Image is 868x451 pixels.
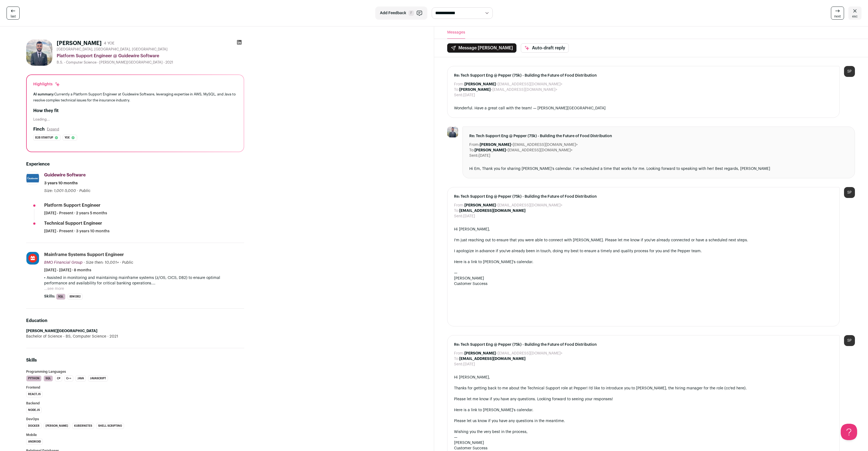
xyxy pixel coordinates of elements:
[463,92,475,98] dd: [DATE]
[464,203,496,207] b: [PERSON_NAME]
[459,209,525,213] b: [EMAIL_ADDRESS][DOMAIN_NAME]
[7,7,20,20] a: last
[44,181,78,186] span: 3 years 10 months
[521,43,569,53] button: Auto-draft reply
[464,203,562,208] dd: <[EMAIL_ADDRESS][DOMAIN_NAME]>
[26,375,41,381] li: Python
[844,66,855,77] div: SP
[26,174,39,182] img: 6dbe7936210df0f66325b24841f7b5e0b5dc4f52fd7b30c3b411dcb6bb6eb0ea.jpg
[454,208,459,214] dt: To:
[44,375,53,381] li: SQL
[454,270,833,276] div: —
[26,334,244,339] div: Bachelor of Science - BS, Computer Science
[26,329,97,333] strong: [PERSON_NAME][GEOGRAPHIC_DATA]
[454,203,464,208] dt: From:
[44,211,107,216] span: [DATE] - Present · 2 years 5 months
[88,375,108,381] li: JavaScript
[469,148,474,153] dt: To:
[11,14,16,19] span: last
[26,407,42,413] li: Node.js
[454,227,833,232] div: Hi [PERSON_NAME],
[72,423,94,429] li: Kubernetes
[447,26,465,39] button: Messages
[469,133,848,139] span: Re: Tech Support Eng @ Pepper (75k) - Building the Future of Food Distribution
[454,386,833,391] div: Thanks for getting back to me about the Technical Support role at Pepper! I'd like to introduce y...
[459,88,491,92] b: [PERSON_NAME]
[454,73,833,78] span: Re: Tech Support Eng @ Pepper (75k) - Building the Future of Food Distribution
[454,440,833,446] div: [PERSON_NAME]
[375,7,427,20] button: Add Feedback F
[464,351,496,355] b: [PERSON_NAME]
[26,417,244,421] h3: DevOps
[834,14,841,19] span: next
[44,220,102,226] div: Technical Support Engineer
[44,286,64,291] button: ...see more
[464,82,562,87] dd: <[EMAIL_ADDRESS][DOMAIN_NAME]>
[33,82,60,87] div: Highlights
[474,148,573,153] dd: <[EMAIL_ADDRESS][DOMAIN_NAME]>
[464,82,496,86] b: [PERSON_NAME]
[26,402,244,405] h3: Backend
[831,7,844,20] a: next
[469,153,479,158] dt: Sent:
[447,127,458,137] img: b13acace784b56bff4c0b426ab5bcb4ec2ba2aea1bd4a0e45daaa25254bd1327.jpg
[33,117,237,122] div: Loading...
[844,335,855,346] div: SP
[463,362,475,367] dd: [DATE]
[454,362,463,367] dt: Sent:
[44,202,101,208] div: Platform Support Engineer
[480,142,578,148] dd: <[EMAIL_ADDRESS][DOMAIN_NAME]>
[26,317,244,324] h2: Education
[26,252,39,264] img: 85ae834aa15d660fc92ad79ba4bbeec72cd0392e3fbec3cbc8b6410c7988cb83.jpg
[57,47,168,52] span: [GEOGRAPHIC_DATA], [GEOGRAPHIC_DATA], [GEOGRAPHIC_DATA]
[44,173,86,177] span: Guidewire Software
[454,446,833,451] div: Customer Success
[33,92,54,96] span: AI summary:
[479,153,490,158] dd: [DATE]
[44,228,110,234] span: [DATE] - Present · 3 years 10 months
[454,194,833,199] span: Re: Tech Support Eng @ Pepper (75k) - Building the Future of Food Distribution
[75,375,86,381] li: Java
[844,187,855,198] div: SP
[26,439,43,445] li: Android
[106,334,118,339] span: 2021
[454,92,463,98] dt: Sent:
[469,166,848,172] div: Hi Em, Thank you for sharing [PERSON_NAME]’s calendar. I’ve scheduled a time that works for me. L...
[96,423,124,429] li: Shell Scripting
[44,423,70,429] li: [PERSON_NAME]
[454,214,463,219] dt: Sent:
[104,41,114,46] div: 4 YOE
[57,60,244,65] div: B.S. - Computer Science - [PERSON_NAME][GEOGRAPHIC_DATA] - 2021
[848,7,861,20] a: esc
[33,107,237,114] h2: How they fit
[454,429,833,435] div: Wishing you the very best in the process,
[459,87,557,92] dd: <[EMAIL_ADDRESS][DOMAIN_NAME]>
[380,10,406,16] span: Add Feedback
[47,127,59,131] button: Expand
[57,53,244,59] div: Platform Support Engineer @ Guidewire Software
[454,276,833,281] div: [PERSON_NAME]
[55,375,62,381] li: C#
[480,143,511,147] b: [PERSON_NAME]
[454,106,833,111] div: Wonderful. Have a great call with the team! — [PERSON_NAME][GEOGRAPHIC_DATA]
[852,14,858,19] span: esc
[26,40,52,66] img: b13acace784b56bff4c0b426ab5bcb4ec2ba2aea1bd4a0e45daaa25254bd1327.jpg
[56,294,65,300] li: SQL
[26,391,43,397] li: React.js
[841,424,857,440] iframe: Help Scout Beacon - Open
[26,386,244,389] h3: Frontend
[454,351,464,356] dt: From:
[33,126,45,133] h2: Finch
[26,370,244,373] h3: Programming Languages
[79,189,90,193] span: Public
[44,189,76,193] span: Size: 1,001-5,000
[454,408,533,412] a: Here is a link to [PERSON_NAME]'s calendar.
[409,10,414,16] span: F
[35,135,53,140] span: B2b startup
[454,342,833,347] span: Re: Tech Support Eng @ Pepper (75k) - Building the Future of Food Distribution
[454,435,833,440] div: —
[464,351,562,356] dd: <[EMAIL_ADDRESS][DOMAIN_NAME]>
[454,375,833,380] div: Hi [PERSON_NAME],
[26,423,41,429] li: Docker
[454,281,833,287] div: Customer Success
